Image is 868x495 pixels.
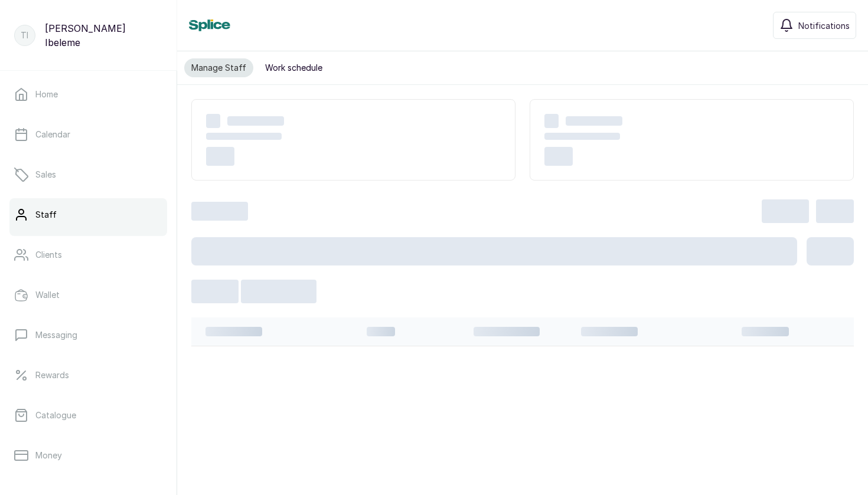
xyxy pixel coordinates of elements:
p: Wallet [35,289,60,301]
a: Home [9,78,167,111]
a: Clients [9,238,167,271]
p: Calendar [35,129,70,140]
p: Messaging [35,329,77,341]
p: TI [21,29,28,41]
a: Messaging [9,319,167,352]
p: [PERSON_NAME] Ibeleme [45,21,162,50]
p: Sales [35,169,56,181]
a: Catalogue [9,399,167,432]
span: Notifications [798,19,850,32]
a: Staff [9,198,167,231]
button: Notifications [773,12,856,39]
a: Money [9,439,167,472]
a: Sales [9,158,167,191]
p: Clients [35,249,62,261]
p: Rewards [35,369,69,381]
p: Staff [35,209,57,221]
a: Rewards [9,359,167,392]
button: Work schedule [258,58,329,77]
button: Manage Staff [184,58,253,77]
a: Wallet [9,278,167,312]
p: Home [35,88,58,100]
a: Calendar [9,118,167,151]
p: Money [35,450,62,461]
p: Catalogue [35,409,76,421]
